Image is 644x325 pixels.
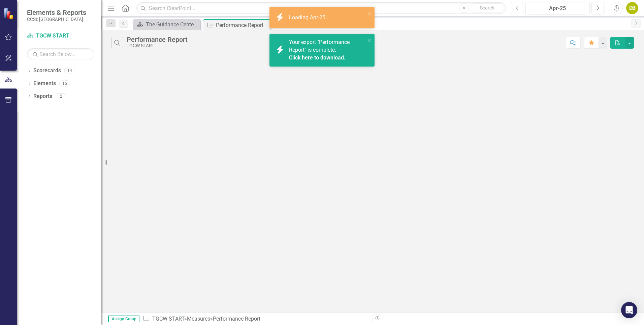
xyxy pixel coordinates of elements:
[525,2,590,14] button: Apr-25
[216,21,269,29] div: Performance Report
[127,43,188,48] div: TGCW START
[289,54,346,61] a: Click here to download.
[367,36,372,44] button: close
[33,93,52,100] a: Reports
[64,68,75,74] div: 14
[367,9,372,17] button: close
[135,20,199,29] a: The Guidance Center of [GEOGRAPHIC_DATA] Page
[528,4,587,12] div: Apr-25
[33,80,56,87] a: Elements
[108,316,139,322] span: Assign Group
[27,48,94,60] input: Search Below...
[127,36,188,43] div: Performance Report
[152,316,184,322] a: TGCW START
[59,81,70,86] div: 15
[187,316,210,322] a: Measures
[143,315,367,323] div: » »
[3,8,15,20] img: ClearPoint Strategy
[136,2,506,14] input: Search ClearPoint...
[27,32,94,40] a: TGCW START
[27,17,86,22] small: CCSI: [GEOGRAPHIC_DATA]
[289,39,363,62] span: Your export "Performance Report" is complete.
[27,8,86,17] span: Elements & Reports
[56,93,66,99] div: 2
[213,316,260,322] div: Performance Report
[289,14,331,22] div: Loading Apr-25...
[621,302,637,318] div: Open Intercom Messenger
[626,2,638,14] button: DB
[33,67,61,75] a: Scorecards
[471,3,504,13] button: Search
[146,20,199,29] div: The Guidance Center of [GEOGRAPHIC_DATA] Page
[480,5,494,10] span: Search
